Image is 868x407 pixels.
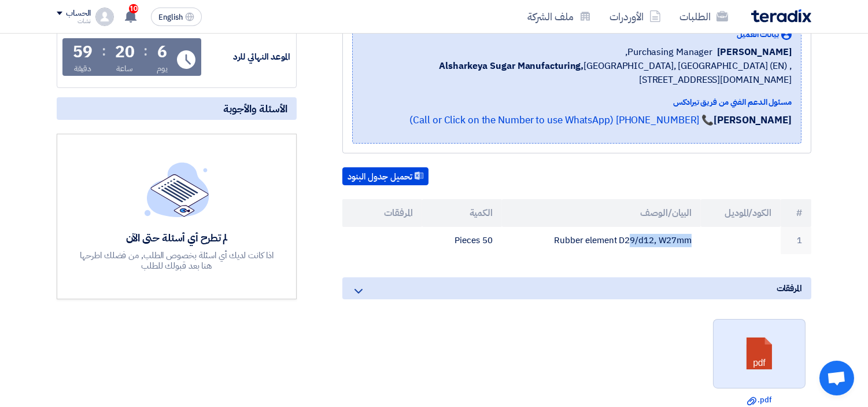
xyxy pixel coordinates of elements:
[518,3,600,30] a: ملف الشركة
[145,162,209,217] img: empty_state_list.svg
[74,63,92,75] div: دقيقة
[600,3,670,30] a: الأوردرات
[342,167,429,186] button: تحميل جدول البنود
[102,41,106,61] div: :
[502,227,701,254] td: Rubber element D29/d12, W27mm
[502,199,701,227] th: البيان/الوصف
[116,63,133,75] div: ساعة
[409,113,714,127] a: 📞 [PHONE_NUMBER] (Call or Click on the Number to use WhatsApp)
[157,44,167,60] div: 6
[158,13,183,21] span: English
[66,9,91,19] div: الحساب
[670,3,737,30] a: الطلبات
[79,231,275,244] div: لم تطرح أي أسئلة حتى الآن
[625,45,712,59] span: Purchasing Manager,
[362,59,792,87] span: [GEOGRAPHIC_DATA], [GEOGRAPHIC_DATA] (EN) ,[STREET_ADDRESS][DOMAIN_NAME]
[223,102,287,115] span: الأسئلة والأجوبة
[701,199,781,227] th: الكود/الموديل
[157,63,168,75] div: يوم
[362,96,792,108] div: مسئول الدعم الفني من فريق تيرادكس
[342,199,422,227] th: المرفقات
[716,394,802,406] a: .pdf
[714,113,792,127] strong: [PERSON_NAME]
[79,250,275,271] div: اذا كانت لديك أي اسئلة بخصوص الطلب, من فضلك اطرحها هنا بعد قبولك للطلب
[422,199,502,227] th: الكمية
[143,41,147,61] div: :
[95,8,114,26] img: profile_test.png
[151,8,202,26] button: English
[781,199,811,227] th: #
[115,44,135,60] div: 20
[737,28,779,41] span: بيانات العميل
[777,282,802,295] span: المرفقات
[751,9,811,23] img: Teradix logo
[73,44,93,60] div: 59
[57,18,91,24] div: نشات
[717,45,792,59] span: [PERSON_NAME]
[439,59,583,73] b: Alsharkeya Sugar Manufacturing,
[204,50,290,64] div: الموعد النهائي للرد
[422,227,502,254] td: 50 Pieces
[819,361,854,395] div: Open chat
[781,227,811,254] td: 1
[129,4,138,13] span: 10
